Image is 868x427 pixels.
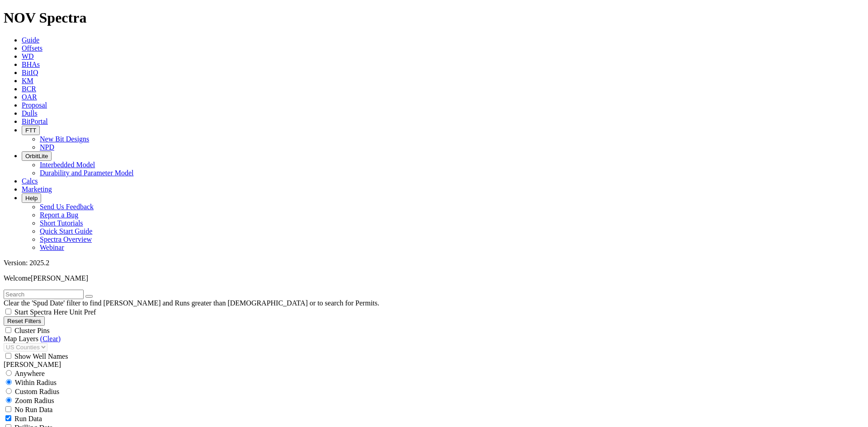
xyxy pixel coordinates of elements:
[22,36,39,44] a: Guide
[15,379,57,386] span: Within Radius
[22,77,33,84] a: KM
[22,126,40,135] button: FTT
[40,335,61,343] a: (Clear)
[5,309,11,314] input: Start Spectra Here
[40,143,54,151] a: NPD
[22,117,48,125] a: BitPortal
[25,195,38,202] span: Help
[22,69,38,76] a: BitIQ
[14,308,67,316] span: Start Spectra Here
[14,415,42,422] span: Run Data
[22,93,37,101] a: OAR
[31,274,88,282] span: [PERSON_NAME]
[25,153,48,160] span: OrbitLite
[40,169,134,177] a: Durability and Parameter Model
[22,177,38,185] a: Calcs
[4,299,379,307] span: Clear the 'Spud Date' filter to find [PERSON_NAME] and Runs greater than [DEMOGRAPHIC_DATA] or to...
[15,397,54,404] span: Zoom Radius
[22,101,47,109] a: Proposal
[40,235,92,243] a: Spectra Overview
[22,193,41,203] button: Help
[14,406,52,413] span: No Run Data
[40,219,83,227] a: Short Tutorials
[14,327,50,334] span: Cluster Pins
[14,370,45,377] span: Anywhere
[69,308,96,316] span: Unit Pref
[40,227,92,235] a: Quick Start Guide
[22,44,42,52] a: Offsets
[4,316,45,326] button: Reset Filters
[4,259,864,267] div: Version: 2025.2
[22,151,52,161] button: OrbitLite
[40,211,78,219] a: Report a Bug
[40,203,94,211] a: Send Us Feedback
[4,274,864,282] p: Welcome
[40,135,89,143] a: New Bit Designs
[4,290,84,299] input: Search
[14,352,68,360] span: Show Well Names
[4,361,864,369] div: [PERSON_NAME]
[40,161,95,169] a: Interbedded Model
[25,127,36,134] span: FTT
[22,109,38,117] a: Dulls
[40,244,64,251] a: Webinar
[15,388,59,395] span: Custom Radius
[4,9,864,26] h1: NOV Spectra
[22,85,36,93] a: BCR
[22,61,40,68] a: BHAs
[22,52,34,60] a: WD
[4,335,38,343] span: Map Layers
[22,185,52,193] a: Marketing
